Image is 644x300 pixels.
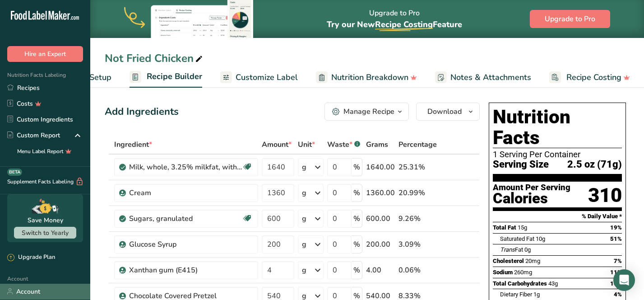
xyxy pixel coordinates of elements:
div: g [302,187,306,198]
span: 11% [610,269,622,276]
span: Total Carbohydrates [493,280,547,287]
div: g [302,162,306,173]
div: 3.09% [398,239,437,250]
span: Unit [298,139,315,150]
a: Notes & Attachments [435,67,531,88]
div: Upgrade Plan [7,253,55,262]
div: Not Fried Chicken [105,50,204,66]
i: Trans [500,246,515,253]
a: Nutrition Breakdown [316,67,417,88]
div: Waste [327,139,360,150]
span: 2.5 oz (71g) [567,159,622,170]
div: 310 [588,183,622,207]
span: Try our New Feature [327,19,462,30]
span: Download [427,106,462,117]
span: Amount [262,139,292,150]
span: Total Fat [493,224,516,231]
span: 15g [518,224,527,231]
div: 0.06% [398,265,437,276]
span: Notes & Attachments [450,71,531,84]
div: g [302,239,306,250]
span: Switch to Yearly [22,229,69,237]
div: Sugars, granulated [129,213,242,224]
span: 10g [536,235,545,242]
button: Upgrade to Pro [530,10,610,28]
h1: Nutrition Facts [493,107,622,148]
a: Recipe Builder [130,66,202,88]
button: Hire an Expert [7,46,83,62]
span: 43g [548,280,558,287]
div: 4.00 [366,265,395,276]
div: Open Intercom Messenger [613,269,635,291]
div: 1640.00 [366,162,395,173]
a: Recipe Costing [549,67,630,88]
span: 0g [524,246,531,253]
a: Customize Label [220,67,298,88]
span: Customize Label [236,71,298,84]
span: Ingredient [114,139,152,150]
div: 200.00 [366,239,395,250]
div: Amount Per Serving [493,183,570,192]
button: Manage Recipe [324,103,409,121]
div: 20.99% [398,187,437,198]
span: Cholesterol [493,258,524,264]
div: g [302,213,306,224]
span: 16% [610,280,622,287]
span: Dietary Fiber [500,291,532,298]
span: Upgrade to Pro [545,14,595,24]
button: Switch to Yearly [14,227,76,239]
span: Nutrition Breakdown [331,71,408,84]
div: Custom Report [7,131,60,140]
span: Recipe Costing [375,19,433,30]
span: Grams [366,139,388,150]
section: % Daily Value * [493,211,622,222]
div: Xanthan gum (E415) [129,265,242,276]
span: 51% [610,235,622,242]
div: 25.31% [398,162,437,173]
span: Sodium [493,269,513,276]
div: Glucose Syrup [129,239,242,250]
span: Recipe Builder [147,70,202,83]
span: 19% [610,224,622,231]
div: Save Money [28,216,63,225]
span: 20mg [525,258,540,264]
span: 7% [614,258,622,264]
div: g [302,265,306,276]
div: 600.00 [366,213,395,224]
div: Calories [493,192,570,205]
div: BETA [7,169,22,176]
button: Download [416,103,480,121]
span: Saturated Fat [500,235,534,242]
div: 1 Serving Per Container [493,150,622,159]
span: Serving Size [493,159,549,170]
div: Manage Recipe [343,106,394,117]
div: Upgrade to Pro [327,0,462,38]
div: 1360.00 [366,187,395,198]
span: Recipe Costing [566,71,621,84]
div: Milk, whole, 3.25% milkfat, without added vitamin A and [MEDICAL_DATA] [129,162,242,173]
span: Percentage [398,139,437,150]
span: 4% [614,291,622,298]
div: 9.26% [398,213,437,224]
div: Add Ingredients [105,104,179,119]
span: 1g [533,291,540,298]
span: 260mg [514,269,532,276]
span: Fat [500,246,523,253]
div: Cream [129,187,242,198]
